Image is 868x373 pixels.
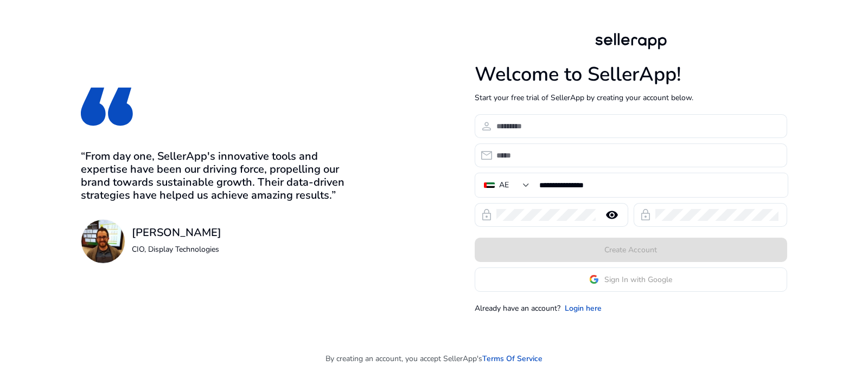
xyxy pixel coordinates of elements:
span: lock [480,208,493,221]
mat-icon: remove_red_eye [599,208,625,221]
span: email [480,149,493,162]
span: lock [639,208,652,221]
h3: “From day one, SellerApp's innovative tools and expertise have been our driving force, propelling... [81,150,359,202]
p: CIO, Display Technologies [132,244,221,255]
h1: Welcome to SellerApp! [475,63,787,86]
span: person [480,120,493,133]
p: Already have an account? [475,303,560,314]
h3: [PERSON_NAME] [132,226,221,239]
a: Terms Of Service [482,353,542,364]
p: Start your free trial of SellerApp by creating your account below. [475,92,787,103]
div: AE [499,179,509,191]
a: Login here [565,303,602,314]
